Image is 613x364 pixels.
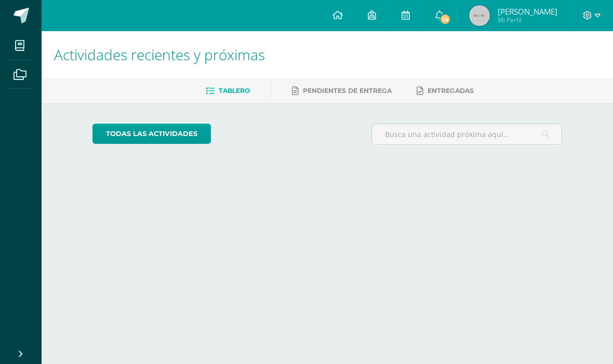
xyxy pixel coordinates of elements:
[469,5,490,26] img: 45x45
[372,124,562,144] input: Busca una actividad próxima aquí...
[417,83,474,99] a: Entregadas
[498,16,557,24] span: Mi Perfil
[54,45,265,64] span: Actividades recientes y próximas
[498,6,557,17] span: [PERSON_NAME]
[292,83,392,99] a: Pendientes de entrega
[428,87,474,95] span: Entregadas
[303,87,392,95] span: Pendientes de entrega
[219,87,250,95] span: Tablero
[206,83,250,99] a: Tablero
[92,124,211,144] a: todas las Actividades
[439,14,451,25] span: 14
